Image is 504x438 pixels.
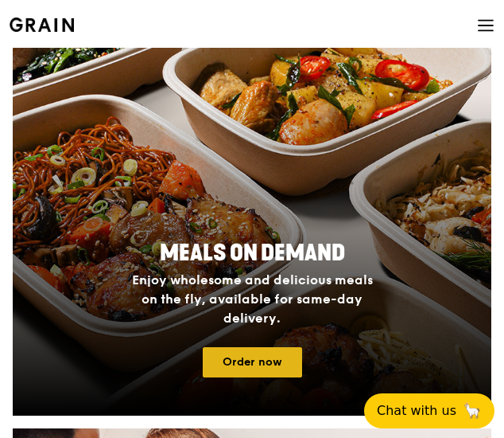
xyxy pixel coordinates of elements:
[203,347,302,377] a: Order now
[463,403,482,419] span: 🦙
[377,403,456,419] span: Chat with us
[364,393,494,428] button: Chat with us🦙
[13,13,491,416] a: Meals On DemandEnjoy wholesome and delicious meals on the fly, available for same-day delivery.Or...
[160,240,345,267] span: Meals On Demand
[10,18,74,32] img: Grain
[132,272,373,326] span: Enjoy wholesome and delicious meals on the fly, available for same-day delivery.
